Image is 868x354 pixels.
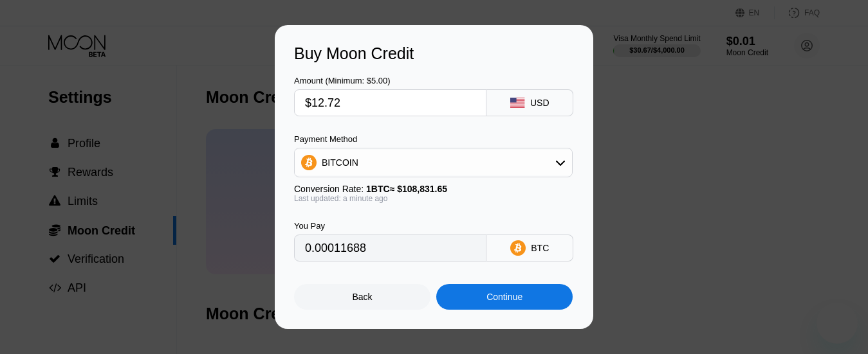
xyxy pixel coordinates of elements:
[486,292,522,302] div: Continue
[366,184,447,194] span: 1 BTC ≈ $108,831.65
[294,44,574,63] div: Buy Moon Credit
[530,98,549,108] div: USD
[294,184,573,194] div: Conversion Rate:
[835,300,860,313] iframe: Number of unread messages
[294,76,486,85] div: Amount (Minimum: $5.00)
[295,150,572,175] div: BITCOIN
[294,134,573,144] div: Payment Method
[294,221,486,231] div: You Pay
[294,194,573,203] div: Last updated: a minute ago
[305,90,476,116] input: $0.00
[294,284,430,310] div: Back
[531,243,549,253] div: BTC
[817,303,858,344] iframe: Button to launch messaging window, 1 unread message
[322,157,358,168] div: BITCOIN
[436,284,573,310] div: Continue
[353,292,373,302] div: Back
